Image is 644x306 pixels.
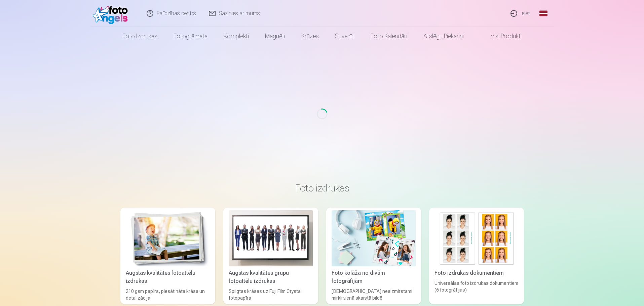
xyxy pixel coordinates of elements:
[93,3,131,24] img: /fa1
[257,27,293,46] a: Magnēti
[363,27,415,46] a: Foto kalendāri
[293,27,327,46] a: Krūzes
[126,182,519,194] h3: Foto izdrukas
[226,269,315,285] div: Augstas kvalitātes grupu fotoattēlu izdrukas
[126,210,210,266] img: Augstas kvalitātes fotoattēlu izdrukas
[429,208,524,304] a: Foto izdrukas dokumentiemFoto izdrukas dokumentiemUniversālas foto izdrukas dokumentiem (6 fotogr...
[216,27,257,46] a: Komplekti
[123,269,213,285] div: Augstas kvalitātes fotoattēlu izdrukas
[329,269,418,285] div: Foto kolāža no divām fotogrāfijām
[434,210,519,266] img: Foto izdrukas dokumentiem
[415,27,472,46] a: Atslēgu piekariņi
[223,208,318,304] a: Augstas kvalitātes grupu fotoattēlu izdrukasAugstas kvalitātes grupu fotoattēlu izdrukasSpilgtas ...
[432,280,521,301] div: Universālas foto izdrukas dokumentiem (6 fotogrāfijas)
[327,27,363,46] a: Suvenīri
[123,288,213,301] div: 210 gsm papīrs, piesātināta krāsa un detalizācija
[329,288,418,301] div: [DEMOGRAPHIC_DATA] neaizmirstami mirkļi vienā skaistā bildē
[432,269,521,277] div: Foto izdrukas dokumentiem
[120,208,215,304] a: Augstas kvalitātes fotoattēlu izdrukasAugstas kvalitātes fotoattēlu izdrukas210 gsm papīrs, piesā...
[229,210,313,266] img: Augstas kvalitātes grupu fotoattēlu izdrukas
[332,210,416,266] img: Foto kolāža no divām fotogrāfijām
[165,27,216,46] a: Fotogrāmata
[114,27,165,46] a: Foto izdrukas
[326,208,421,304] a: Foto kolāža no divām fotogrāfijāmFoto kolāža no divām fotogrāfijām[DEMOGRAPHIC_DATA] neaizmirstam...
[472,27,530,46] a: Visi produkti
[226,288,315,301] div: Spilgtas krāsas uz Fuji Film Crystal fotopapīra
